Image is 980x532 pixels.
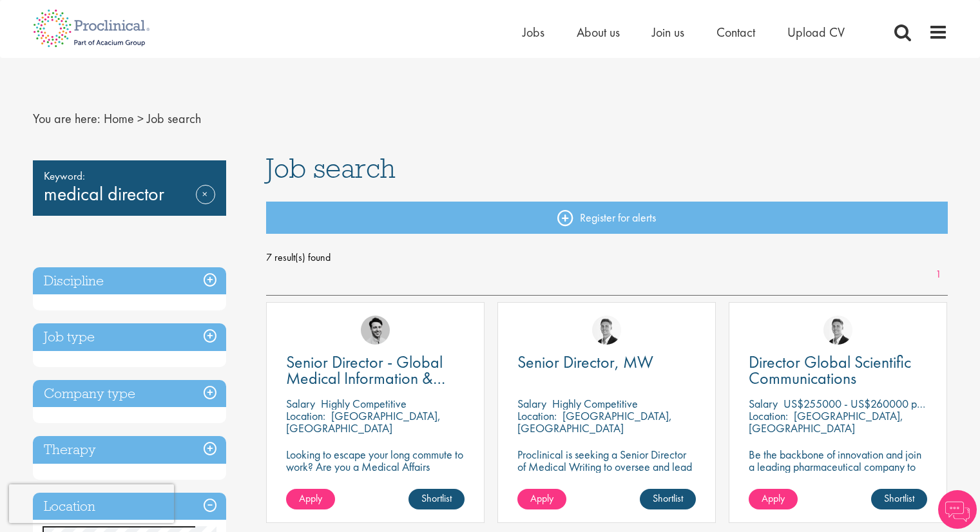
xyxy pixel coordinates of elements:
[299,491,322,505] span: Apply
[749,396,778,411] span: Salary
[577,24,620,41] a: About us
[44,167,215,185] span: Keyword:
[938,490,977,529] img: Chatbot
[530,491,553,505] span: Apply
[517,408,672,435] p: [GEOGRAPHIC_DATA], [GEOGRAPHIC_DATA]
[266,248,948,267] span: 7 result(s) found
[749,489,798,509] a: Apply
[286,351,445,405] span: Senior Director - Global Medical Information & Medical Affairs
[929,267,948,282] a: 1
[286,489,335,509] a: Apply
[33,323,226,351] h3: Job type
[266,202,948,234] a: Register for alerts
[783,396,957,411] p: US$255000 - US$260000 per annum
[33,436,226,464] h3: Therapy
[286,396,315,411] span: Salary
[517,351,653,373] span: Senior Director, MW
[196,185,215,222] a: Remove
[286,408,441,435] p: [GEOGRAPHIC_DATA], [GEOGRAPHIC_DATA]
[749,354,927,386] a: Director Global Scientific Communications
[749,408,903,435] p: [GEOGRAPHIC_DATA], [GEOGRAPHIC_DATA]
[517,448,696,522] p: Proclinical is seeking a Senior Director of Medical Writing to oversee and lead clinical and regu...
[137,110,144,127] span: >
[652,24,684,41] a: Join us
[762,491,785,505] span: Apply
[517,408,557,423] span: Location:
[33,380,226,408] h3: Company type
[104,110,134,127] a: breadcrumb link
[266,151,396,185] span: Job search
[871,489,927,509] a: Shortlist
[361,316,390,345] img: Thomas Pinnock
[749,448,927,509] p: Be the backbone of innovation and join a leading pharmaceutical company to help keep life-changin...
[517,489,566,509] a: Apply
[823,316,852,345] img: George Watson
[749,408,788,423] span: Location:
[33,110,101,127] span: You are here:
[147,110,201,127] span: Job search
[716,24,755,41] a: Contact
[592,316,621,345] img: George Watson
[523,24,544,41] a: Jobs
[286,448,465,497] p: Looking to escape your long commute to work? Are you a Medical Affairs Professional? Unlock your ...
[33,267,226,295] h3: Discipline
[749,351,911,389] span: Director Global Scientific Communications
[517,396,546,411] span: Salary
[286,354,465,386] a: Senior Director - Global Medical Information & Medical Affairs
[517,354,696,370] a: Senior Director, MW
[552,396,638,411] p: Highly Competitive
[9,484,174,523] iframe: reCAPTCHA
[787,24,845,41] a: Upload CV
[286,408,325,423] span: Location:
[33,160,226,216] div: medical director
[408,489,465,509] a: Shortlist
[321,396,407,411] p: Highly Competitive
[640,489,696,509] a: Shortlist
